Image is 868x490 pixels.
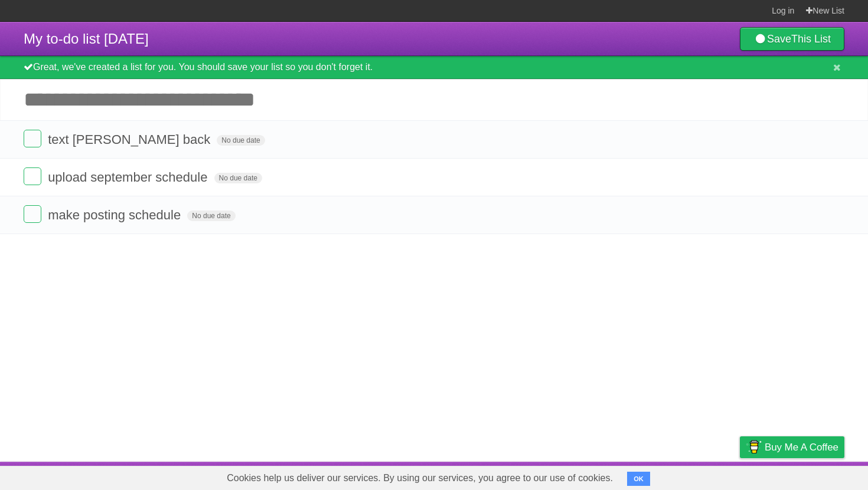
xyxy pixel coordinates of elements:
a: Privacy [725,465,755,487]
span: No due date [214,173,262,183]
span: No due date [187,211,235,221]
span: Buy me a coffee [765,437,838,458]
a: Buy me a coffee [740,436,844,458]
label: Done [24,167,41,185]
span: upload september schedule [48,170,210,185]
a: About [583,465,608,487]
span: My to-do list [DATE] [24,31,149,47]
label: Done [24,205,41,223]
button: OK [627,472,650,486]
span: Cookies help us deliver our services. By using our services, you agree to our use of cookies. [215,466,625,490]
span: No due date [217,135,265,146]
a: Terms [684,465,710,487]
a: SaveThis List [740,27,844,51]
label: Done [24,130,41,147]
span: text [PERSON_NAME] back [48,132,213,147]
b: This List [791,33,831,45]
a: Developers [622,465,670,487]
img: Buy me a coffee [746,437,762,457]
a: Suggest a feature [770,465,844,487]
span: make posting schedule [48,208,184,222]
